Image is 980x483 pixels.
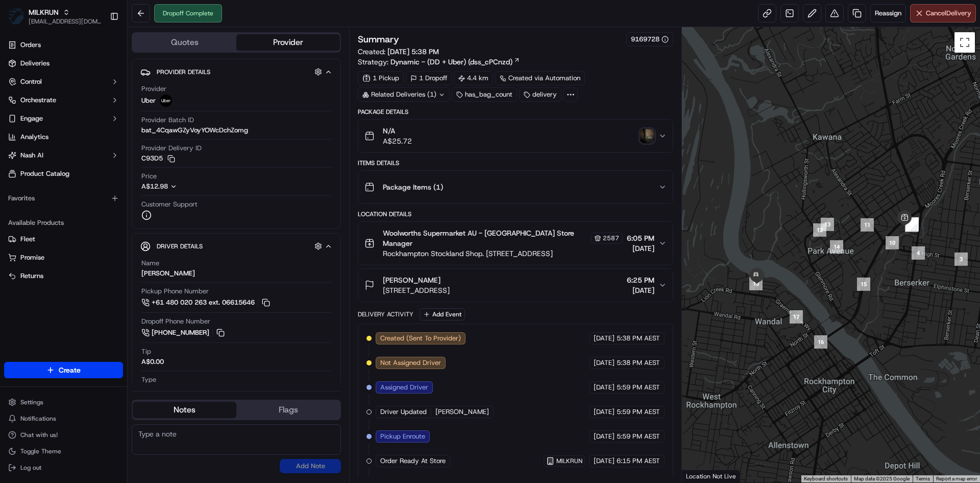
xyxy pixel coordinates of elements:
button: MILKRUNMILKRUN[EMAIL_ADDRESS][DOMAIN_NAME] [4,4,106,29]
span: Toggle Theme [20,447,61,455]
img: MILKRUN [8,8,24,25]
span: Dynamic - (DD + Uber) (dss_cPCnzd) [390,57,512,67]
div: 10 [886,236,899,249]
span: MILKRUN [556,457,582,465]
span: Provider Details [157,68,210,76]
div: A$0.00 [141,357,164,366]
a: Fleet [8,235,119,244]
span: [DATE] [594,334,615,343]
span: Assigned Driver [380,383,428,392]
span: Returns [20,271,43,281]
span: Rockhampton Stockland Shop. [STREET_ADDRESS] [383,248,622,259]
button: Reassign [870,4,906,22]
span: Engage [20,114,43,123]
a: Analytics [4,129,123,145]
span: Log out [20,464,41,472]
div: Related Deliveries (1) [358,87,450,102]
button: Promise [4,249,123,266]
div: has_bag_count [452,87,517,102]
button: Chat with us! [4,428,123,442]
div: Items Details [358,159,673,167]
button: Returns [4,268,123,284]
span: Orchestrate [20,96,56,105]
a: Dynamic - (DD + Uber) (dss_cPCnzd) [390,57,520,67]
span: Map data ©2025 Google [854,476,910,481]
span: Deliveries [20,59,50,68]
button: Orchestrate [4,92,123,108]
button: Notifications [4,411,123,426]
span: [PERSON_NAME] [383,275,440,285]
span: Settings [20,398,43,406]
button: 9169728 [631,35,669,44]
span: Tip [141,347,151,356]
h3: Summary [358,35,399,44]
button: Provider [236,34,340,51]
a: +61 480 020 263 ext. 06615646 [141,297,272,308]
span: [DATE] [594,407,615,417]
div: 4 [912,246,925,260]
a: Open this area in Google Maps (opens a new window) [684,469,718,482]
button: Log out [4,461,123,475]
div: 11 [861,218,874,232]
div: Location Details [358,210,673,218]
span: Dropoff Phone Number [141,317,210,326]
span: Analytics [20,132,48,142]
span: 6:25 PM [627,275,654,285]
button: [PERSON_NAME][STREET_ADDRESS]6:25 PM[DATE] [358,269,672,302]
span: N/A [383,126,412,136]
span: [STREET_ADDRESS] [383,285,450,295]
span: [PERSON_NAME] [435,407,489,417]
div: 9 [905,218,919,232]
span: Package Items ( 1 ) [383,182,443,192]
a: [PHONE_NUMBER] [141,327,226,338]
button: Add Event [420,308,465,320]
span: Reassign [875,9,901,18]
span: Cancel Delivery [926,9,971,18]
span: Customer Support [141,200,198,209]
img: photo_proof_of_delivery image [640,129,654,143]
img: uber-new-logo.jpeg [160,95,172,107]
span: Price [141,172,157,181]
span: Created (Sent To Provider) [380,334,461,343]
span: Not Assigned Driver [380,358,441,367]
button: [EMAIL_ADDRESS][DOMAIN_NAME] [29,17,102,26]
div: Available Products [4,215,123,231]
span: Pickup Enroute [380,432,425,441]
button: Control [4,74,123,90]
button: Fleet [4,231,123,247]
a: Report a map error [936,476,977,481]
span: bat_4CqawGZyVoyYOWcDchZomg [141,126,248,135]
span: Driver Details [157,242,203,250]
span: [DATE] [594,383,615,392]
div: 16 [814,335,827,349]
span: Chat with us! [20,431,58,439]
span: [PHONE_NUMBER] [152,328,209,337]
span: A$25.72 [383,136,412,146]
span: 5:59 PM AEST [617,432,660,441]
span: 5:59 PM AEST [617,407,660,417]
span: 5:59 PM AEST [617,383,660,392]
button: Toggle fullscreen view [954,32,975,53]
span: Orders [20,40,41,50]
span: [DATE] [594,432,615,441]
div: Delivery Activity [358,310,413,318]
button: Woolworths Supermarket AU - [GEOGRAPHIC_DATA] Store Manager2587Rockhampton Stockland Shop. [STREE... [358,222,672,265]
button: Engage [4,110,123,127]
span: Notifications [20,415,56,423]
button: Toggle Theme [4,444,123,458]
button: Settings [4,395,123,409]
img: Google [684,469,718,482]
span: 6:05 PM [627,233,654,243]
span: Create [59,365,81,375]
button: CancelDelivery [910,4,976,22]
button: Flags [236,402,340,418]
span: 6:15 PM AEST [617,456,660,466]
span: Driver Updated [380,407,427,417]
span: Created: [358,47,439,57]
div: 8 [905,217,919,231]
span: [DATE] [627,243,654,254]
button: C93D5 [141,154,175,163]
span: [DATE] 5:38 PM [387,47,439,56]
